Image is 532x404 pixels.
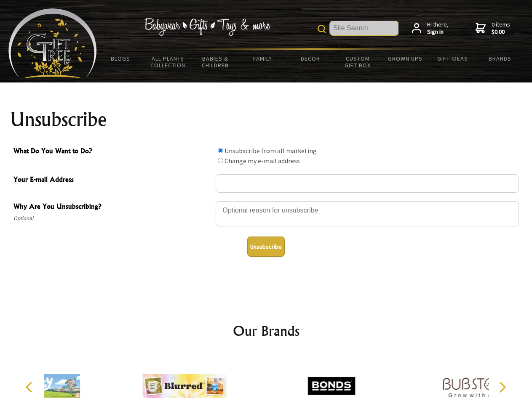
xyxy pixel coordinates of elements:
[330,21,398,35] input: Site Search
[247,237,285,257] button: Unsubscribe
[144,50,192,74] a: All Plants Collection
[427,28,449,36] strong: Sign in
[493,378,511,396] button: Next
[427,21,449,36] span: Hi there,
[476,50,524,67] a: Brands
[286,50,334,67] a: Decor
[10,109,522,130] h1: Unsubscribe
[429,50,476,67] a: Gift Ideas
[13,201,211,213] span: Why Are You Unsubscribing?
[318,25,326,33] img: product search
[8,8,97,78] img: Babyware - Gifts - Toys and more...
[381,50,429,67] a: Grown Ups
[17,321,516,341] h2: Our Brands
[13,213,211,223] span: Optional
[192,50,239,74] a: Babies & Children
[225,157,300,165] label: Change my e-mail address
[97,50,144,67] a: BLOGS
[144,18,270,36] img: Babywear - Gifts - Toys & more
[492,21,510,36] span: 0 items
[334,50,382,74] a: Custom Gift Box
[218,148,223,153] input: What Do You Want to Do?
[216,174,519,193] input: Your E-mail Address
[225,146,317,155] label: Unsubscribe from all marketing
[239,50,287,67] a: Family
[476,21,510,36] a: 0 items$0.00
[13,174,211,186] span: Your E-mail Address
[216,201,519,226] textarea: Why Are You Unsubscribing?
[218,158,223,163] input: What Do You Want to Do?
[492,28,510,36] strong: $0.00
[13,146,211,158] span: What Do You Want to Do?
[412,21,449,36] a: Hi there,Sign in
[21,378,40,396] button: Previous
